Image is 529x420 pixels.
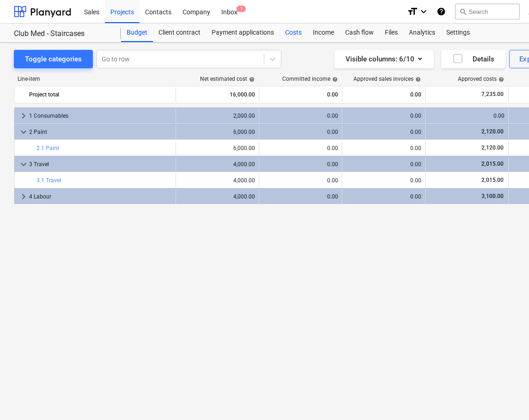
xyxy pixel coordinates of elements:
[263,145,338,151] div: 0.00
[307,24,340,42] a: Income
[346,53,423,65] div: Visible columns : 6/10
[180,87,255,102] div: 16,000.00
[18,110,29,121] span: keyboard_arrow_right
[29,87,172,102] div: Project total
[455,4,520,19] button: Search
[280,24,307,42] a: Costs
[14,29,110,39] div: Club Med - Staircases
[346,177,421,184] div: 0.00
[346,87,421,102] div: 0.00
[480,144,505,151] span: 2,120.00
[459,8,467,15] span: search
[14,50,93,68] button: Toggle categories
[29,108,172,123] div: 1 Consumables
[282,76,338,82] div: Committed income
[340,24,379,42] a: Cash flow
[263,129,338,135] div: 0.00
[263,113,338,119] div: 0.00
[480,193,505,199] span: 3,100.00
[237,6,246,12] span: 1
[458,76,504,82] div: Approved costs
[346,161,421,168] div: 0.00
[180,129,255,135] div: 6,000.00
[413,77,421,82] span: help
[180,177,255,184] div: 4,000.00
[480,128,505,135] span: 2,120.00
[25,53,82,65] div: Toggle categories
[441,24,475,42] a: Settings
[14,76,176,82] div: Line-item
[36,177,61,184] a: 3.1 Travel
[263,87,338,102] div: 0.00
[29,157,172,172] div: 3 Travel
[418,6,429,17] i: keyboard_arrow_down
[36,145,59,151] a: 2.1 Paint
[334,50,434,68] button: Visible columns:6/10
[153,24,206,42] a: Client contract
[480,177,505,183] span: 2,015.00
[330,77,338,82] span: help
[180,145,255,151] div: 6,000.00
[480,161,505,167] span: 2,015.00
[29,189,172,204] div: 4 Labour
[480,90,505,98] span: 7,235.00
[206,24,280,42] a: Payment applications
[180,193,255,200] div: 4,000.00
[263,193,338,200] div: 0.00
[346,113,421,119] div: 0.00
[407,6,418,17] i: format_size
[29,125,172,139] div: 2 Paint
[263,177,338,184] div: 0.00
[18,191,29,202] span: keyboard_arrow_right
[379,24,403,42] a: Files
[452,53,494,65] div: Details
[346,145,421,151] div: 0.00
[18,126,29,138] span: keyboard_arrow_down
[200,76,255,82] div: Net estimated cost
[429,113,505,119] div: 0.00
[180,161,255,168] div: 4,000.00
[497,77,504,82] span: help
[263,161,338,168] div: 0.00
[18,159,29,170] span: keyboard_arrow_down
[346,129,421,135] div: 0.00
[403,24,441,42] a: Analytics
[121,24,153,42] a: Budget
[441,50,505,68] button: Details
[353,76,421,82] div: Approved sales invoices
[180,113,255,119] div: 2,000.00
[437,6,446,17] i: Knowledge base
[346,193,421,200] div: 0.00
[247,77,255,82] span: help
